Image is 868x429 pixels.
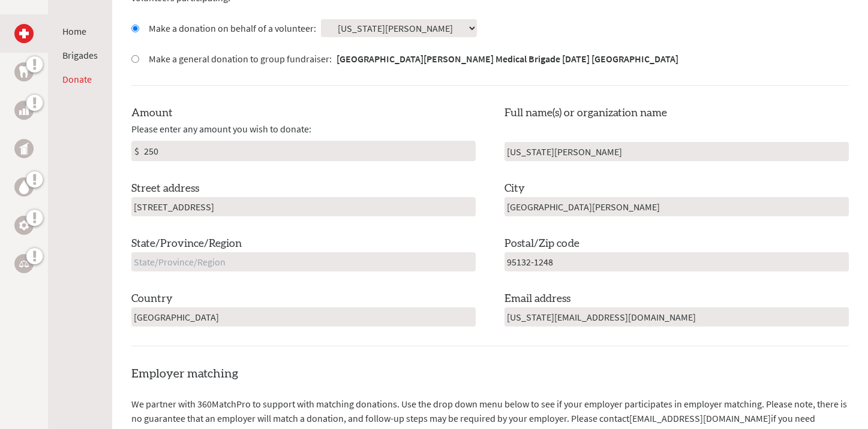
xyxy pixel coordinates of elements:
[504,235,579,252] label: Postal/Zip code
[14,62,34,81] a: Dental
[337,53,678,65] strong: [GEOGRAPHIC_DATA][PERSON_NAME] Medical Brigade [DATE] [GEOGRAPHIC_DATA]
[19,260,29,267] img: Legal Empowerment
[142,141,475,161] input: Enter Amount
[149,21,316,35] label: Make a donation on behalf of a volunteer:
[19,66,29,77] img: Dental
[14,216,34,235] a: Engineering
[504,197,849,216] input: City
[131,252,476,271] input: State/Province/Region
[14,177,34,197] a: Water
[19,220,29,230] img: Engineering
[131,291,173,307] label: Country
[62,24,98,38] li: Home
[504,307,849,327] input: email@example.com
[19,180,29,194] img: Water
[149,52,678,66] label: Make a general donation to group fundraiser:
[504,105,667,122] label: Full name(s) or organization name
[504,291,570,307] label: Email address
[131,122,311,136] span: Please enter any amount you wish to donate:
[629,412,771,424] a: [EMAIL_ADDRESS][DOMAIN_NAME]
[62,72,98,86] li: Donate
[14,254,34,273] a: Legal Empowerment
[132,141,142,161] div: $
[14,101,34,120] a: Business
[14,24,34,43] a: Medical
[131,235,242,252] label: State/Province/Region
[62,73,92,85] a: Donate
[504,252,849,271] input: Postal/Zip code
[131,307,476,327] input: Country
[14,139,34,158] a: Public Health
[131,197,476,216] input: Your address
[19,143,29,155] img: Public Health
[504,142,849,161] input: Your name
[504,180,525,197] label: City
[19,29,29,38] img: Medical
[131,180,199,197] label: Street address
[62,25,86,37] a: Home
[62,49,98,61] a: Brigades
[62,48,98,62] li: Brigades
[131,365,849,382] h4: Employer matching
[131,105,173,122] label: Amount
[19,105,29,115] img: Business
